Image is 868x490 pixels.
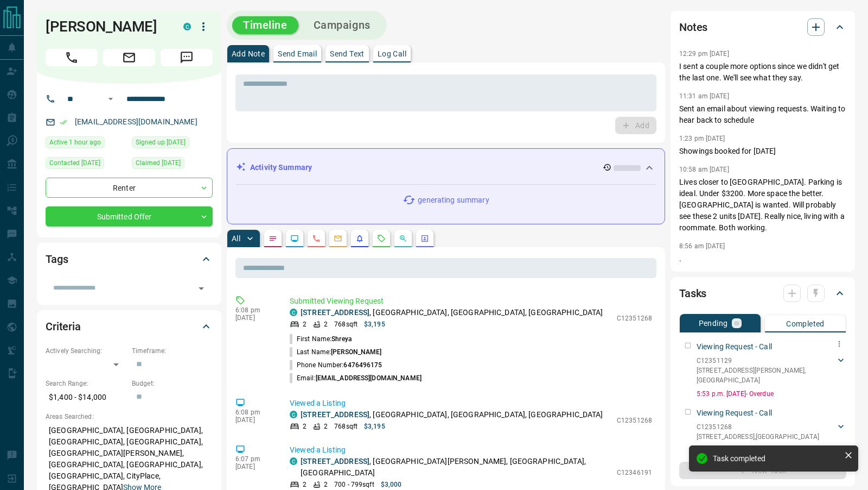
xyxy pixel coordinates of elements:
[324,422,328,431] p: 2
[46,313,213,340] div: Criteria
[132,136,213,152] div: Fri Jun 06 2025
[697,407,772,419] p: Viewing Request - Call
[235,409,273,416] p: 6:08 pm
[290,373,422,383] p: Email:
[132,379,213,388] p: Budget:
[49,137,101,148] span: Active 1 hour ago
[232,235,240,242] p: All
[330,50,365,58] p: Send Text
[136,137,186,148] span: Signed up [DATE]
[377,234,386,243] svg: Requests
[697,341,772,353] p: Viewing Request - Call
[786,320,825,328] p: Completed
[355,234,364,243] svg: Listing Alerts
[290,296,652,307] p: Submitted Viewing Request
[303,480,307,489] p: 2
[679,92,729,100] p: 11:31 am [DATE]
[617,468,652,478] p: C12346191
[343,361,382,369] span: 6476496175
[136,158,181,168] span: Claimed [DATE]
[290,334,352,344] p: First Name:
[301,307,603,318] p: , [GEOGRAPHIC_DATA], [GEOGRAPHIC_DATA], [GEOGRAPHIC_DATA]
[713,454,840,463] div: Task completed
[46,206,213,227] div: Submitted Offer
[697,389,846,399] p: 5:53 p.m. [DATE] - Overdue
[46,318,81,335] h2: Criteria
[316,374,422,382] span: [EMAIL_ADDRESS][DOMAIN_NAME]
[250,162,312,173] p: Activity Summary
[194,281,209,296] button: Open
[679,177,846,234] p: Lives closer to [GEOGRAPHIC_DATA]. Parking is ideal. Under $3200. More space the better. [GEOGRAP...
[334,480,374,489] p: 700 - 799 sqft
[301,410,369,419] a: [STREET_ADDRESS]
[46,49,98,66] span: Call
[364,319,385,329] p: $3,195
[60,118,67,126] svg: Email Verified
[232,50,265,58] p: Add Note
[697,356,835,366] p: C12351129
[46,379,126,388] p: Search Range:
[679,280,846,306] div: Tasks
[290,398,652,409] p: Viewed a Listing
[697,422,819,432] p: C12351268
[617,416,652,425] p: C12351268
[303,319,307,329] p: 2
[278,50,317,58] p: Send Email
[46,346,126,356] p: Actively Searching:
[420,234,429,243] svg: Agent Actions
[301,308,369,317] a: [STREET_ADDRESS]
[679,166,729,173] p: 10:58 am [DATE]
[290,444,652,456] p: Viewed a Listing
[46,178,213,198] div: Renter
[699,319,728,327] p: Pending
[301,457,369,466] a: [STREET_ADDRESS]
[324,480,328,489] p: 2
[183,23,191,30] div: condos.ca
[381,480,402,489] p: $3,000
[679,18,707,36] h2: Notes
[132,346,213,356] p: Timeframe:
[697,354,846,387] div: C12351129[STREET_ADDRESS][PERSON_NAME],[GEOGRAPHIC_DATA]
[46,250,68,268] h2: Tags
[46,412,213,422] p: Areas Searched:
[679,146,846,157] p: Showings booked for [DATE]
[161,49,213,66] span: Message
[697,366,835,385] p: [STREET_ADDRESS][PERSON_NAME] , [GEOGRAPHIC_DATA]
[301,409,603,420] p: , [GEOGRAPHIC_DATA], [GEOGRAPHIC_DATA], [GEOGRAPHIC_DATA]
[334,422,358,431] p: 768 sqft
[679,253,846,265] p: .
[46,136,126,152] div: Mon Aug 18 2025
[679,285,706,302] h2: Tasks
[679,61,846,84] p: I sent a couple more options since we didn't get the last one. We'll see what they say.
[269,234,277,243] svg: Notes
[301,456,611,479] p: , [GEOGRAPHIC_DATA][PERSON_NAME], [GEOGRAPHIC_DATA], [GEOGRAPHIC_DATA]
[236,158,656,178] div: Activity Summary
[697,432,819,442] p: [STREET_ADDRESS] , [GEOGRAPHIC_DATA]
[290,360,382,370] p: Phone Number:
[75,117,197,126] a: [EMAIL_ADDRESS][DOMAIN_NAME]
[290,234,299,243] svg: Lead Browsing Activity
[334,319,358,329] p: 768 sqft
[232,16,298,34] button: Timeline
[235,463,273,470] p: [DATE]
[235,306,273,314] p: 6:08 pm
[46,157,126,172] div: Sat Jul 05 2025
[46,246,213,272] div: Tags
[290,347,382,357] p: Last Name:
[46,18,167,35] h1: [PERSON_NAME]
[331,348,381,356] span: [PERSON_NAME]
[312,234,321,243] svg: Calls
[697,420,846,444] div: C12351268[STREET_ADDRESS],[GEOGRAPHIC_DATA]
[679,103,846,126] p: Sent an email about viewing requests. Waiting to hear back to schedule
[331,335,352,343] span: Shreya
[679,14,846,40] div: Notes
[679,135,725,142] p: 1:23 pm [DATE]
[290,457,297,465] div: condos.ca
[303,16,381,34] button: Campaigns
[235,455,273,463] p: 6:07 pm
[617,313,652,323] p: C12351268
[235,416,273,424] p: [DATE]
[399,234,407,243] svg: Opportunities
[679,242,725,250] p: 8:56 am [DATE]
[378,50,406,58] p: Log Call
